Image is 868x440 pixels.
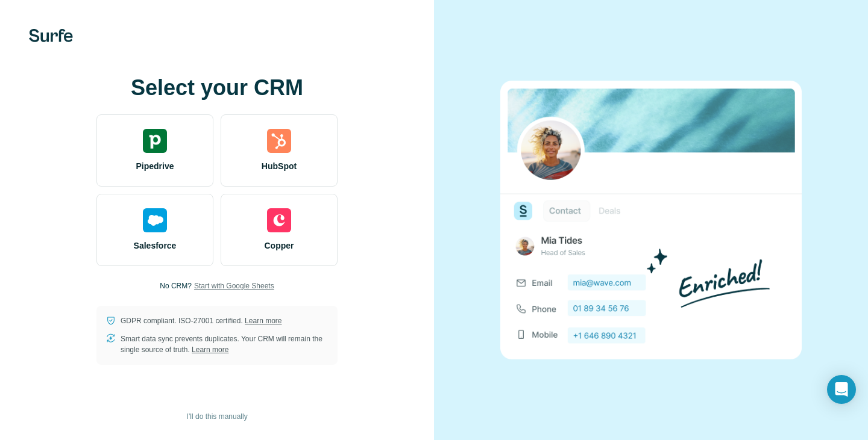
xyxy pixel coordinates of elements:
[160,280,192,291] p: No CRM?
[267,129,291,153] img: hubspot's logo
[136,160,174,172] span: Pipedrive
[178,407,256,426] button: I’ll do this manually
[143,129,167,153] img: pipedrive's logo
[265,240,294,252] span: Copper
[245,317,281,325] a: Learn more
[827,375,856,404] div: Open Intercom Messenger
[96,76,338,100] h1: Select your CRM
[194,280,274,291] button: Start with Google Sheets
[262,160,297,172] span: HubSpot
[134,240,177,252] span: Salesforce
[186,411,247,422] span: I’ll do this manually
[29,29,73,42] img: Surfe's logo
[121,333,328,355] p: Smart data sync prevents duplicates. Your CRM will remain the single source of truth.
[121,315,281,326] p: GDPR compliant. ISO-27001 certified.
[143,208,167,232] img: salesforce's logo
[192,345,228,354] a: Learn more
[500,81,802,359] img: none image
[267,208,291,232] img: copper's logo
